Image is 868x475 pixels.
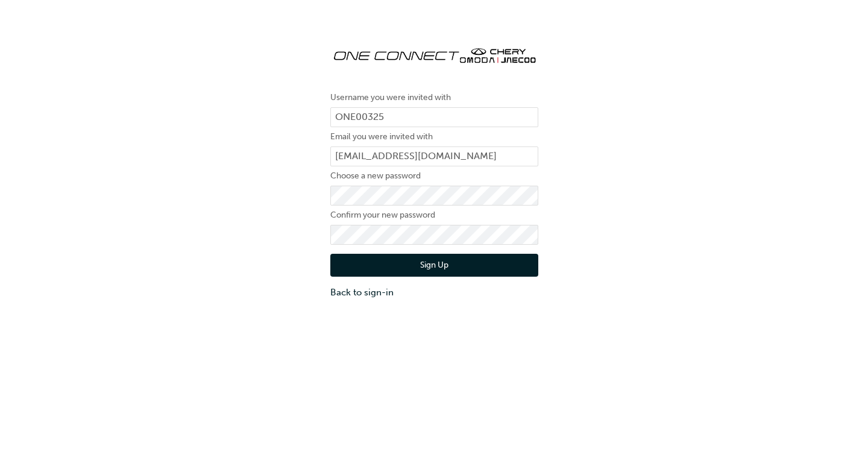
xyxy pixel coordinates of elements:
button: Sign Up [330,254,538,277]
a: Back to sign-in [330,286,538,300]
img: oneconnect [330,36,538,72]
label: Choose a new password [330,169,538,183]
label: Email you were invited with [330,130,538,144]
label: Username you were invited with [330,90,538,105]
label: Confirm your new password [330,208,538,222]
input: Username [330,107,538,128]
